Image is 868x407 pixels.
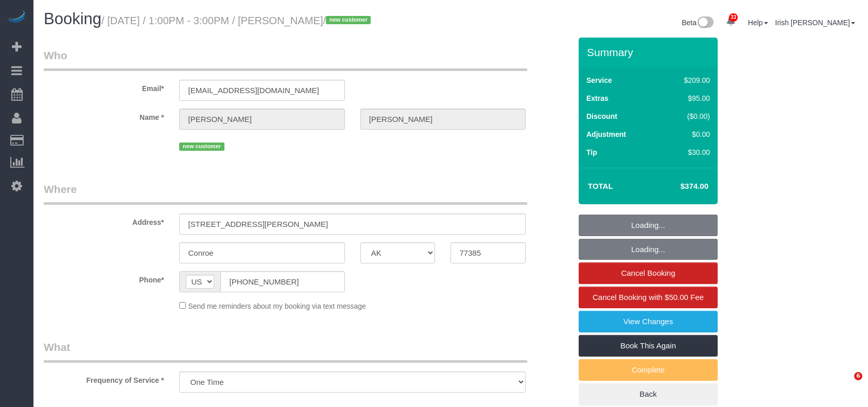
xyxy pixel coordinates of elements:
[650,182,708,191] h4: $374.00
[323,15,374,26] span: /
[775,19,855,27] a: Irish [PERSON_NAME]
[721,10,741,33] a: 33
[833,372,858,397] iframe: Intercom live chat
[587,46,713,58] h3: Summary
[6,10,27,25] img: Automaid Logo
[44,10,101,28] span: Booking
[36,371,171,385] label: Frequency of Service *
[220,271,344,292] input: Phone*
[662,93,710,103] div: $95.00
[36,214,171,227] label: Address*
[36,109,171,122] label: Name *
[579,287,718,308] a: Cancel Booking with $50.00 Fee
[36,80,171,94] label: Email*
[854,372,862,380] span: 6
[662,111,710,121] div: ($0.00)
[662,147,710,157] div: $30.00
[36,271,171,285] label: Phone*
[188,302,366,310] span: Send me reminders about my booking via text message
[586,75,612,85] label: Service
[586,111,617,121] label: Discount
[179,80,344,101] input: Email*
[179,242,344,263] input: City*
[44,48,527,71] legend: Who
[729,13,738,22] span: 33
[593,293,704,302] span: Cancel Booking with $50.00 Fee
[101,15,374,26] small: / [DATE] / 1:00PM - 3:00PM / [PERSON_NAME]
[586,93,609,103] label: Extras
[748,19,768,27] a: Help
[662,75,710,85] div: $209.00
[579,335,718,357] a: Book This Again
[450,242,526,263] input: Zip Code*
[697,16,714,30] img: New interface
[44,182,527,205] legend: Where
[682,19,714,27] a: Beta
[662,129,710,139] div: $0.00
[579,311,718,332] a: View Changes
[179,109,344,130] input: First Name*
[326,16,371,24] span: new customer
[588,182,613,190] strong: Total
[586,147,597,157] label: Tip
[586,129,626,139] label: Adjustment
[179,143,224,151] span: new customer
[579,383,718,405] a: Back
[360,109,526,130] input: Last Name*
[44,340,527,363] legend: What
[579,262,718,284] a: Cancel Booking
